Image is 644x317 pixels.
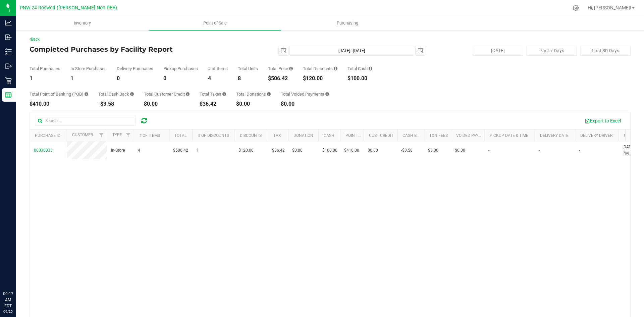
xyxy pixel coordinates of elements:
span: Purchasing [328,20,367,26]
div: 8 [238,76,258,81]
span: $3.00 [428,147,438,154]
a: # of Items [139,133,160,138]
span: $0.00 [368,147,378,154]
p: 09:17 AM EDT [3,291,13,309]
div: Total Donations [236,92,271,96]
i: Sum of all voided payment transaction amounts, excluding tips and transaction fees, for all purch... [325,92,329,96]
inline-svg: Outbound [5,63,12,69]
a: Cash [324,133,334,138]
div: Total Purchases [30,66,60,71]
input: Search... [35,116,136,126]
i: Sum of all round-up-to-next-dollar total price adjustments for all purchases in the date range. [267,92,271,96]
a: Delivery Date [540,133,569,138]
button: Past 7 Days [527,46,577,56]
div: $100.00 [347,76,372,81]
div: Delivery Purchases [117,66,153,71]
button: [DATE] [473,46,523,56]
a: Tax [273,133,281,138]
div: Pickup Purchases [163,66,198,71]
div: $0.00 [236,101,271,107]
span: - [488,147,489,154]
span: 00030333 [34,148,53,153]
a: Txn Fees [429,133,448,138]
i: Sum of the successful, non-voided payments using account credit for all purchases in the date range. [186,92,190,96]
span: $506.42 [173,147,188,154]
div: Total Units [238,66,258,71]
a: Inventory [16,16,149,30]
span: Inventory [65,20,100,26]
span: select [416,46,425,55]
div: -$3.58 [98,101,134,107]
a: Type [112,133,122,137]
a: Customer [72,133,93,137]
span: - [579,147,580,154]
div: $410.00 [30,101,88,107]
i: Sum of the cash-back amounts from rounded-up electronic payments for all purchases in the date ra... [130,92,134,96]
i: Sum of the total taxes for all purchases in the date range. [222,92,226,96]
i: Sum of the successful, non-voided point-of-banking payment transactions, both via payment termina... [85,92,88,96]
a: Delivery Driver [580,133,612,138]
span: - [539,147,540,154]
div: 1 [30,76,60,81]
button: Past 30 Days [580,46,631,56]
span: Point of Sale [194,20,236,26]
div: # of Items [208,66,228,71]
a: Total [174,133,186,138]
a: Purchasing [281,16,414,30]
a: Purchase ID [35,133,60,138]
inline-svg: Retail [5,77,12,84]
div: $36.42 [200,101,226,107]
div: $0.00 [281,101,329,107]
i: Sum of the total prices of all purchases in the date range. [289,66,293,71]
iframe: Resource center [7,263,27,283]
span: 4 [138,147,140,154]
span: Hi, [PERSON_NAME]! [588,5,631,10]
a: Discounts [240,133,262,138]
div: Total Voided Payments [281,92,329,96]
div: $120.00 [303,76,337,81]
i: Sum of the discount values applied to the all purchases in the date range. [334,66,337,71]
a: Point of Banking (POB) [345,133,393,138]
button: Export to Excel [580,115,625,126]
inline-svg: Analytics [5,19,12,26]
a: Filter [96,129,107,141]
div: $506.42 [268,76,293,81]
a: Donation [293,133,313,138]
a: Back [30,37,40,42]
div: Total Price [268,66,293,71]
a: Point of Sale [149,16,281,30]
div: 4 [208,76,228,81]
span: 1 [197,147,199,154]
a: Voided Payment [456,133,489,138]
div: 1 [70,76,107,81]
div: Total Cash Back [98,92,134,96]
div: In Store Purchases [70,66,107,71]
div: Total Customer Credit [144,92,190,96]
span: In-Store [111,147,125,154]
p: 09/25 [3,309,13,314]
div: Total Taxes [200,92,226,96]
a: Cash Back [402,133,425,138]
a: Pickup Date & Time [490,133,528,138]
span: $0.00 [292,147,303,154]
div: $0.00 [144,101,190,107]
div: Total Point of Banking (POB) [30,92,88,96]
inline-svg: Reports [5,92,12,98]
h4: Completed Purchases by Facility Report [30,46,230,53]
a: Cust Credit [369,133,393,138]
a: Filter [123,129,134,141]
div: Manage settings [572,5,580,11]
inline-svg: Inventory [5,48,12,55]
div: 0 [163,76,198,81]
span: $100.00 [322,147,337,154]
span: $0.00 [455,147,465,154]
div: Total Discounts [303,66,337,71]
inline-svg: Inbound [5,34,12,41]
span: -$3.58 [401,147,413,154]
span: PNW.24-Roswell ([PERSON_NAME] Non-DEA) [20,5,117,11]
span: $410.00 [344,147,359,154]
span: select [279,46,288,55]
span: $120.00 [238,147,254,154]
div: 0 [117,76,153,81]
span: $36.42 [272,147,285,154]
